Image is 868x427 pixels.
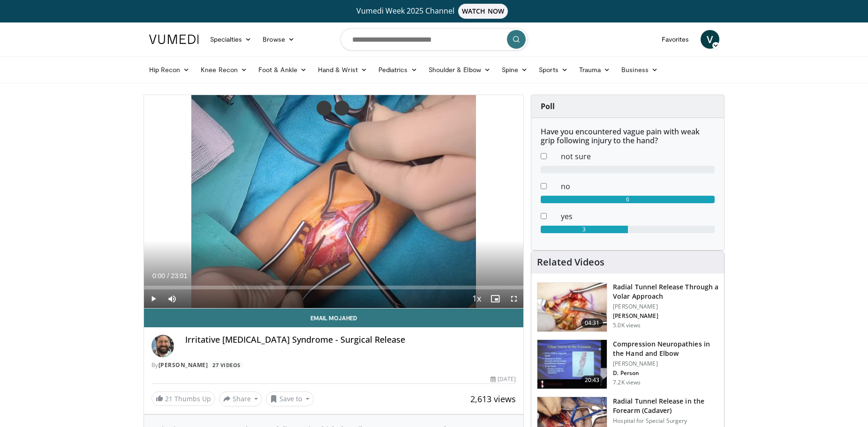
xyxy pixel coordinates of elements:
button: Fullscreen [505,289,523,308]
a: Shoulder & Elbow [423,60,496,79]
span: WATCH NOW [458,4,508,19]
div: Progress Bar [144,286,524,289]
a: Trauma [574,60,616,79]
a: Business [616,60,664,79]
a: Spine [496,60,533,79]
button: Share [219,391,263,406]
p: [PERSON_NAME] [613,360,718,368]
p: [PERSON_NAME] [613,303,718,310]
a: Specialties [204,30,257,49]
a: 04:31 Radial Tunnel Release Through a Volar Approach [PERSON_NAME] [PERSON_NAME] 5.0K views [537,282,718,332]
a: Pediatrics [373,60,423,79]
dd: no [554,181,722,192]
a: Sports [533,60,574,79]
a: 20:43 Compression Neuropathies in the Hand and Elbow [PERSON_NAME] D. Person 7.2K views [537,339,718,389]
span: / [167,272,169,280]
strong: Poll [541,101,555,111]
a: Foot & Ankle [253,60,312,79]
button: Play [144,289,163,308]
p: 5.0K views [613,322,641,329]
h6: Have you encountered vague pain with weak grip following injury to the hand? [541,127,715,145]
p: 7.2K views [613,379,641,386]
a: Hand & Wrist [312,60,373,79]
h3: Radial Tunnel Release in the Forearm (Cadaver) [613,397,718,415]
button: Playback Rate [467,289,486,308]
a: [PERSON_NAME] [159,361,208,369]
div: 3 [541,226,628,233]
p: Hospital for Special Surgery [613,417,718,425]
a: 27 Videos [210,361,244,369]
a: Knee Recon [195,60,253,79]
dd: yes [554,211,722,222]
span: 2,613 views [470,393,516,405]
h4: Irritative [MEDICAL_DATA] Syndrome - Surgical Release [185,335,516,345]
video-js: Video Player [144,95,524,309]
span: 04:31 [581,318,604,328]
img: Avatar [151,335,174,357]
a: Vumedi Week 2025 ChannelWATCH NOW [151,4,718,19]
p: [PERSON_NAME] [613,312,718,320]
span: 0:00 [152,272,165,280]
span: 20:43 [581,375,604,385]
a: V [701,30,719,49]
h3: Compression Neuropathies in the Hand and Elbow [613,339,718,358]
img: b54436d8-8e88-4114-8e17-c60436be65a7.150x105_q85_crop-smart_upscale.jpg [537,340,607,389]
button: Enable picture-in-picture mode [486,289,505,308]
input: Search topics, interventions [340,28,528,51]
div: By [151,361,516,369]
button: Save to [266,391,314,406]
div: 6 [541,196,715,203]
a: Browse [257,30,300,49]
img: 7897a17d-2611-4cda-8e2f-fba94fd5eca4.150x105_q85_crop-smart_upscale.jpg [537,283,607,331]
img: VuMedi Logo [149,35,199,44]
a: Email Mojahed [144,309,524,327]
h3: Radial Tunnel Release Through a Volar Approach [613,282,718,301]
dd: not sure [554,151,722,162]
span: 23:01 [171,272,187,280]
span: 21 [165,394,173,403]
a: Hip Recon [143,60,196,79]
div: [DATE] [491,375,516,383]
a: Favorites [656,30,695,49]
p: D. Person [613,369,718,377]
a: 21 Thumbs Up [151,391,215,406]
h4: Related Videos [537,257,604,268]
button: Mute [163,289,181,308]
